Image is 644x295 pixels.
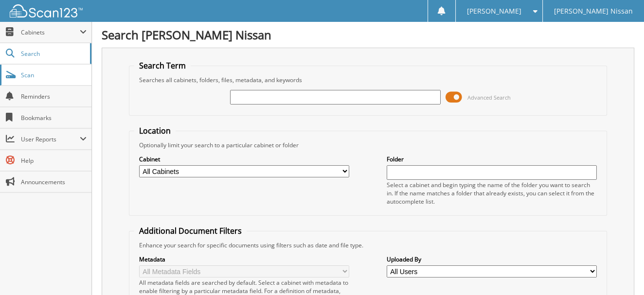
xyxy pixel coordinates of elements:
label: Cabinet [139,155,350,163]
span: Cabinets [21,28,80,36]
label: Uploaded By [387,255,597,263]
label: Folder [387,155,597,163]
span: [PERSON_NAME] [467,8,521,14]
legend: Additional Document Filters [134,226,247,236]
span: Announcements [21,178,87,186]
div: Optionally limit your search to a particular cabinet or folder [134,141,602,149]
span: Reminders [21,92,87,101]
span: [PERSON_NAME] Nissan [554,8,633,14]
div: Enhance your search for specific documents using filters such as date and file type. [134,241,602,249]
span: Help [21,156,87,165]
div: Select a cabinet and begin typing the name of the folder you want to search in. If the name match... [387,181,597,206]
span: Scan [21,71,87,79]
legend: Location [134,125,176,136]
label: Metadata [139,255,350,263]
span: Search [21,50,85,58]
img: scan123-logo-white.svg [10,4,83,17]
div: Searches all cabinets, folders, files, metadata, and keywords [134,76,602,84]
span: Bookmarks [21,114,87,122]
span: User Reports [21,135,80,143]
h1: Search [PERSON_NAME] Nissan [102,27,634,43]
legend: Search Term [134,60,191,71]
span: Advanced Search [467,94,511,101]
iframe: Chat Widget [595,248,644,295]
